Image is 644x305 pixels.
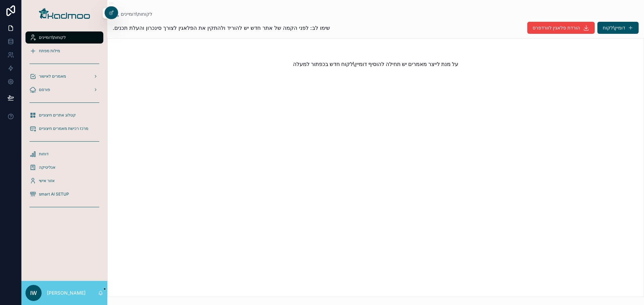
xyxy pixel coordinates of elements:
[39,192,69,197] span: smart AI SETUP
[47,290,86,296] p: [PERSON_NAME]
[25,161,103,173] a: אנליטיקה
[25,45,103,57] a: מילות מפתח
[25,84,103,96] a: פורסם
[39,165,55,170] span: אנליטיקה
[39,8,90,19] img: App logo
[25,123,103,135] a: מרכז רכישת מאמרים חיצוניים
[39,178,55,183] span: אזור אישי
[527,22,595,34] button: הורדת פלאגין לוורדפרס
[25,70,103,82] a: מאמרים לאישור
[39,87,50,92] span: פורסם
[25,175,103,187] a: אזור אישי
[25,188,103,200] a: smart AI SETUP
[39,74,66,79] span: מאמרים לאישור
[39,48,60,54] span: מילות מפתח
[39,126,88,131] span: מרכז רכישת מאמרים חיצוניים
[25,148,103,160] a: דוחות
[21,27,107,221] div: scrollable content
[113,11,152,17] a: לקוחות\דומיינים
[597,22,639,34] button: דומיין\לקוח
[39,112,76,118] span: קטלוג אתרים חיצוניים
[293,60,459,68] h2: על מנת לייצר מאמרים יש תחילה להוסיף דומיין\לקוח חדש בכפתור למעלה
[30,289,37,297] span: iw
[25,109,103,121] a: קטלוג אתרים חיצוניים
[121,11,152,17] span: לקוחות\דומיינים
[39,35,66,40] span: לקוחות\דומיינים
[533,24,580,31] span: הורדת פלאגין לוורדפרס
[39,151,49,157] span: דוחות
[25,31,103,44] a: לקוחות\דומיינים
[113,24,330,32] span: שימו לב: לפני הקמה של אתר חדש יש להוריד ולהתקין את הפלאגין לצורך סינכרון והעלת תכנים.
